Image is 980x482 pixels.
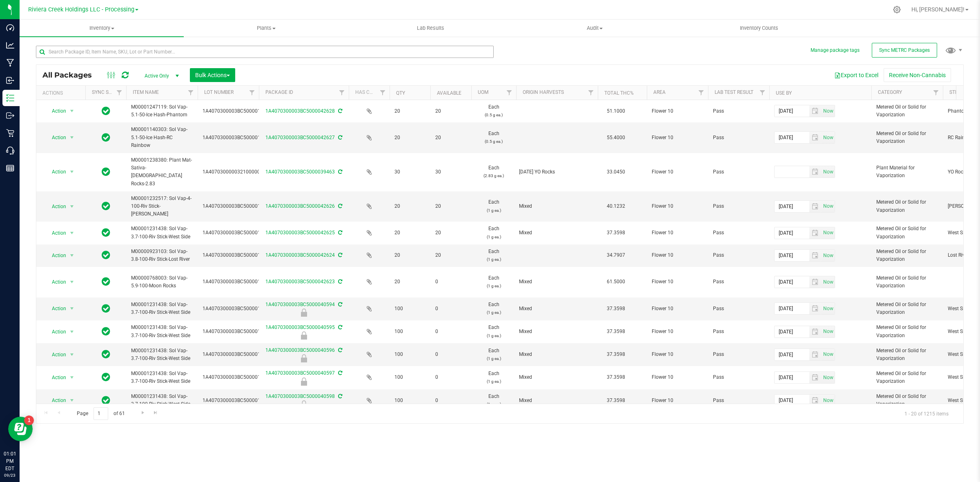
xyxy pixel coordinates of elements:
[406,24,455,32] span: Lab Results
[652,134,703,142] span: Flower 10
[652,107,703,115] span: Flower 10
[821,201,835,212] span: select
[337,252,342,258] span: Sync from Compliance System
[476,172,511,180] p: (2.83 g ea.)
[265,135,335,140] a: 1A4070300003BC5000042627
[876,198,938,214] span: Metered Oil or Solid for Vaporization
[476,324,511,339] span: Each
[203,229,272,237] span: 1A4070300003BC5000015890
[6,76,14,84] inline-svg: Inbound
[821,132,835,144] span: Set Current date
[821,227,835,239] span: select
[435,278,466,286] span: 0
[713,278,764,286] span: Pass
[476,309,511,316] p: (1 g ea.)
[195,72,230,78] span: Bulk Actions
[821,372,835,384] span: Set Current date
[949,89,966,95] a: Strain
[876,301,938,316] span: Metered Oil or Solid for Vaporization
[512,20,677,37] a: Audit
[435,202,466,210] span: 20
[604,90,634,96] a: Total THC%
[203,202,272,210] span: 1A4070300003BC5000015907
[67,395,77,406] span: select
[45,166,67,178] span: Action
[337,203,342,209] span: Sync from Compliance System
[102,349,110,360] span: In Sync
[190,68,235,82] button: Bulk Actions
[258,378,350,386] div: Final Check Lock
[821,372,835,383] span: select
[133,89,159,95] a: Item Name
[476,111,511,119] p: (0.5 g ea.)
[519,305,595,313] div: Value 1: Mixed
[821,303,835,315] span: Set Current date
[394,373,425,381] span: 100
[45,227,67,239] span: Action
[184,20,348,37] a: Plants
[519,168,595,176] div: Value 1: 2025-07-28 YO Rocks
[131,195,193,218] span: M00001232517: Sol Vap-4-100-Riv Stick-[PERSON_NAME]
[652,305,703,313] span: Flower 10
[476,164,511,180] span: Each
[821,276,835,288] span: Set Current date
[603,395,629,406] span: 37.3598
[476,255,511,263] p: (1 g ea.)
[337,324,342,330] span: Sync from Compliance System
[729,24,789,32] span: Inventory Counts
[603,303,629,315] span: 37.3598
[713,251,764,259] span: Pass
[809,132,821,143] span: select
[150,407,162,418] a: Go to the last page
[6,147,14,155] inline-svg: Call Center
[394,107,425,115] span: 20
[503,86,516,100] a: Filter
[603,166,629,178] span: 33.0450
[396,90,405,96] a: Qty
[67,326,77,338] span: select
[258,309,350,317] div: Final Check Lock
[519,328,595,335] div: Value 1: Mixed
[203,107,272,115] span: 1A4070300003BC5000015984
[476,207,511,214] p: (1 g ea.)
[131,370,193,385] span: M00001231438: Sol Vap-3.7-100-Riv Stick-West Side
[394,305,425,313] span: 100
[876,324,938,339] span: Metered Oil or Solid for Vaporization
[337,279,342,284] span: Sync from Compliance System
[265,324,335,330] a: 1A4070300003BC5000040595
[519,278,595,286] div: Value 1: Mixed
[756,86,769,100] a: Filter
[67,276,77,288] span: select
[265,108,335,114] a: 1A4070300003BC5000042628
[713,202,764,210] span: Pass
[809,349,821,360] span: select
[6,111,14,120] inline-svg: Outbound
[476,274,511,290] span: Each
[821,105,835,117] span: Set Current date
[715,89,753,95] a: Lab Test Result
[519,397,595,404] div: Value 1: Mixed
[131,103,193,119] span: M00001247119: Sol Vap-5.1-50-Ice Hash-Phantom
[6,129,14,137] inline-svg: Retail
[337,230,342,235] span: Sync from Compliance System
[394,202,425,210] span: 20
[203,397,272,404] span: 1A4070300003BC5000015890
[394,278,425,286] span: 20
[131,324,193,339] span: M00001231438: Sol Vap-3.7-100-Riv Stick-West Side
[652,328,703,335] span: Flower 10
[376,86,390,100] a: Filter
[394,351,425,358] span: 100
[713,305,764,313] span: Pass
[337,370,342,376] span: Sync from Compliance System
[652,168,703,176] span: Flower 10
[131,225,193,240] span: M00001231438: Sol Vap-3.7-100-Riv Stick-West Side
[45,105,67,117] span: Action
[102,200,110,212] span: In Sync
[258,354,350,362] div: Final Check Lock
[67,105,77,117] span: select
[821,303,835,314] span: select
[45,132,67,143] span: Action
[435,351,466,358] span: 0
[203,305,272,313] span: 1A4070300003BC5000015890
[337,108,342,114] span: Sync from Compliance System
